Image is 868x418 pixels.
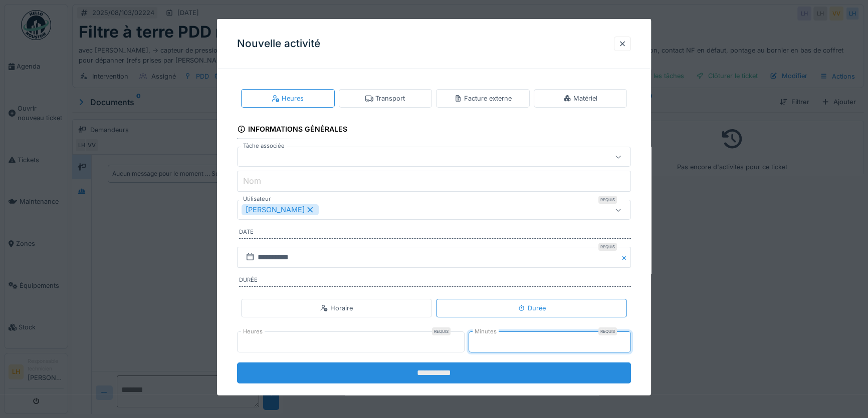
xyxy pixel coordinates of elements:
[598,327,617,335] div: Requis
[620,247,631,268] button: Close
[272,94,304,103] div: Heures
[241,327,265,336] label: Heures
[365,94,405,103] div: Transport
[237,38,320,50] h3: Nouvelle activité
[241,175,263,187] label: Nom
[237,122,347,139] div: Informations générales
[241,195,273,203] label: Utilisateur
[454,94,512,103] div: Facture externe
[242,204,319,215] div: [PERSON_NAME]
[432,327,451,335] div: Requis
[320,303,353,312] div: Horaire
[563,94,597,103] div: Matériel
[473,327,499,336] label: Minutes
[598,243,617,251] div: Requis
[518,303,546,312] div: Durée
[239,276,631,287] label: Durée
[598,196,617,204] div: Requis
[239,228,631,239] label: Date
[241,142,287,150] label: Tâche associée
